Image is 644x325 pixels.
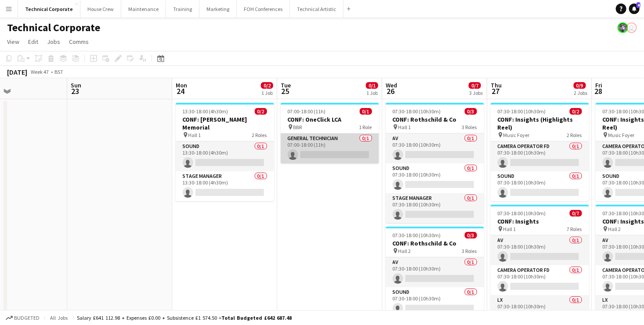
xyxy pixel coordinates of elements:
[360,108,372,115] span: 0/1
[398,248,411,254] span: Hall 2
[386,163,484,193] app-card-role: Sound0/107:30-18:00 (10h30m)
[18,0,80,18] button: Technical Corporate
[637,2,640,8] span: 4
[188,132,201,138] span: Hall 1
[469,90,483,96] div: 3 Jobs
[386,193,484,223] app-card-role: Stage Manager0/107:30-18:00 (10h30m)
[176,116,274,131] h3: CONF: [PERSON_NAME] Memorial
[48,314,69,321] span: All jobs
[567,132,582,138] span: 2 Roles
[69,38,89,46] span: Comms
[462,124,477,130] span: 3 Roles
[366,90,378,96] div: 1 Job
[491,141,589,171] app-card-role: Camera Operator FD0/107:30-18:00 (10h30m)
[491,235,589,265] app-card-role: AV0/107:30-18:00 (10h30m)
[25,36,42,47] a: Edit
[626,22,637,33] app-user-avatar: Liveforce Admin
[174,86,187,96] span: 24
[503,226,516,232] span: Hall 1
[281,81,291,89] span: Tue
[498,108,546,115] span: 07:30-18:00 (10h30m)
[7,68,27,76] div: [DATE]
[491,217,589,225] h3: CONF: Insights
[29,69,51,75] span: Week 47
[618,22,628,33] app-user-avatar: Krisztian PERM Vass
[491,103,589,201] div: 07:30-18:00 (10h30m)0/2CONF: Insights (Highlights Reel) Music Foyer2 RolesCamera Operator FD0/107...
[290,0,344,18] button: Technical Artistic
[199,0,237,18] button: Marketing
[176,141,274,171] app-card-role: Sound0/113:30-18:00 (4h30m)
[221,314,292,321] span: Total Budgeted £642 687.48
[14,315,40,321] span: Budgeted
[570,108,582,115] span: 0/2
[398,124,411,130] span: Hall 1
[28,38,38,46] span: Edit
[183,108,228,115] span: 13:30-18:00 (4h30m)
[255,108,267,115] span: 0/2
[629,4,640,14] a: 4
[293,124,302,130] span: BBR
[281,116,379,123] h3: CONF: OneClick LCA
[47,38,60,46] span: Jobs
[386,134,484,163] app-card-role: AV0/107:30-18:00 (10h30m)
[465,232,477,238] span: 0/3
[4,36,23,47] a: View
[279,86,291,96] span: 25
[393,232,441,238] span: 07:30-18:00 (10h30m)
[121,0,166,18] button: Maintenance
[65,36,92,47] a: Comms
[80,0,121,18] button: House Crew
[491,81,502,89] span: Thu
[462,248,477,254] span: 3 Roles
[77,314,292,321] div: Salary £641 112.98 + Expenses £0.00 + Subsistence £1 574.50 =
[7,21,100,34] h1: Technical Corporate
[386,257,484,287] app-card-role: AV0/107:30-18:00 (10h30m)
[54,69,63,75] div: BST
[567,226,582,232] span: 7 Roles
[69,86,81,96] span: 23
[608,226,621,232] span: Hall 2
[489,86,502,96] span: 27
[386,116,484,123] h3: CONF: Rothschild & Co
[176,81,187,89] span: Mon
[261,90,273,96] div: 1 Job
[596,81,603,89] span: Fri
[594,86,603,96] span: 28
[166,0,199,18] button: Training
[465,108,477,115] span: 0/3
[43,36,64,47] a: Jobs
[491,116,589,131] h3: CONF: Insights (Highlights Reel)
[4,313,41,323] button: Budgeted
[574,82,586,89] span: 0/9
[491,171,589,201] app-card-role: Sound0/107:30-18:00 (10h30m)
[71,81,81,89] span: Sun
[176,171,274,201] app-card-role: Stage Manager0/113:30-18:00 (4h30m)
[252,132,267,138] span: 2 Roles
[384,86,397,96] span: 26
[386,239,484,247] h3: CONF: Rothschild & Co
[237,0,290,18] button: FOH Conferences
[7,38,19,46] span: View
[288,108,326,115] span: 07:00-18:00 (11h)
[570,210,582,217] span: 0/7
[491,265,589,295] app-card-role: Camera Operator FD0/107:30-18:00 (10h30m)
[281,134,379,163] app-card-role: General Technician0/107:00-18:00 (11h)
[359,124,372,130] span: 1 Role
[176,103,274,201] app-job-card: 13:30-18:00 (4h30m)0/2CONF: [PERSON_NAME] Memorial Hall 12 RolesSound0/113:30-18:00 (4h30m) Stage...
[498,210,546,217] span: 07:30-18:00 (10h30m)
[608,132,635,138] span: Music Foyer
[386,287,484,317] app-card-role: Sound0/107:30-18:00 (10h30m)
[469,82,481,89] span: 0/7
[491,295,589,325] app-card-role: LX0/107:30-18:00 (10h30m)
[261,82,273,89] span: 0/2
[393,108,441,115] span: 07:30-18:00 (10h30m)
[503,132,530,138] span: Music Foyer
[281,103,379,163] app-job-card: 07:00-18:00 (11h)0/1CONF: OneClick LCA BBR1 RoleGeneral Technician0/107:00-18:00 (11h)
[574,90,588,96] div: 2 Jobs
[386,103,484,223] app-job-card: 07:30-18:00 (10h30m)0/3CONF: Rothschild & Co Hall 13 RolesAV0/107:30-18:00 (10h30m) Sound0/107:30...
[386,81,397,89] span: Wed
[366,82,378,89] span: 0/1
